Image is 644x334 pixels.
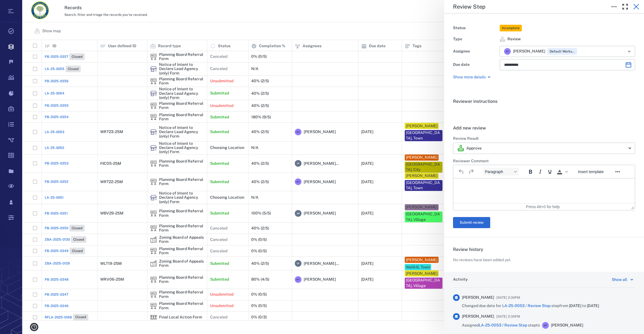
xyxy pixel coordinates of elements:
a: LA-25-0053 / Review Step [479,323,527,327]
span: [DATE] 2:30PM [496,313,520,320]
div: Due date [453,61,497,69]
a: LA-25-0053 / Review Step [502,303,550,308]
div: Type [453,35,497,43]
span: Assigned step to [462,323,540,328]
button: Choose date, selected date is Oct 19, 2025 [623,59,634,70]
button: Block Paragraph [483,168,519,176]
div: Press Alt+0 for help [514,205,572,209]
button: Redo [466,168,476,176]
span: Review [507,36,521,42]
div: Status [453,24,497,32]
button: Bold [526,168,535,176]
button: Close [631,1,642,12]
span: . [453,110,454,115]
div: Press the Up and Down arrow keys to resize the editor. [631,204,634,209]
p: No reviews have been added yet. [453,257,511,263]
div: Assignee [453,48,497,55]
span: Help [12,4,24,9]
p: Approve [466,146,482,151]
iframe: Rich Text Area [453,178,635,203]
div: M T [542,322,549,329]
h6: Activity [453,277,468,282]
span: Changed due date for step from to [462,303,599,309]
span: Incomplete [501,26,521,31]
button: Undo [457,168,466,176]
span: [DATE] 2:30PM [496,294,520,301]
div: Show all [612,276,627,283]
button: Insert template [576,168,606,176]
span: [DATE] [569,303,581,308]
h6: Reviewer instructions [453,98,635,105]
span: Insert template [578,170,604,174]
span: [PERSON_NAME] [513,49,545,54]
button: Toggle Fullscreen [620,1,631,12]
button: Italic [535,168,545,176]
div: M T [504,48,511,55]
h6: Review history [453,246,635,253]
button: Submit review [453,217,490,228]
button: Open [625,48,633,55]
span: [DATE] [587,303,599,308]
button: Toggle to Edit Boxes [608,1,620,12]
h6: Add new review [453,125,635,131]
span: [PERSON_NAME] [462,314,494,319]
h6: Reviewer Comment [453,158,635,164]
span: Default Workspace [549,49,576,54]
p: Show more details [453,74,486,80]
h6: Review Result [453,136,635,141]
body: Rich Text Area. Press ALT-0 for help. [4,4,177,9]
span: Paragraph [485,170,512,174]
span: [PERSON_NAME] [462,295,494,300]
div: Text color Black [555,168,569,176]
span: [PERSON_NAME] [551,323,583,328]
h5: Review Step [453,3,485,10]
button: Reveal or hide additional toolbar items [613,168,622,176]
button: Underline [545,168,555,176]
